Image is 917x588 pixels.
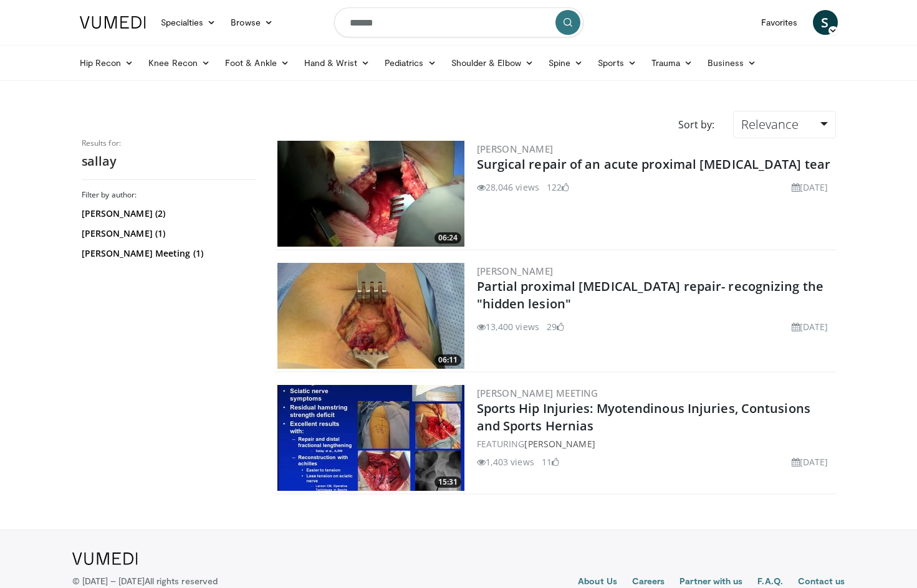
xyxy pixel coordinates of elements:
[741,116,799,133] span: Relevance
[547,181,569,194] li: 122
[277,263,464,369] a: 06:11
[590,50,644,75] a: Sports
[82,207,253,220] a: [PERSON_NAME] (2)
[477,455,534,468] li: 1,403 views
[792,455,828,468] li: [DATE]
[377,50,444,75] a: Pediatrics
[82,153,256,169] h2: sallay
[733,111,835,138] a: Relevance
[477,181,539,194] li: 28,046 views
[72,50,142,75] a: Hip Recon
[477,400,810,434] a: Sports Hip Injuries: Myotendinous Injuries, Contusions and Sports Hernias
[524,438,595,450] a: [PERSON_NAME]
[82,138,256,148] p: Results for:
[644,50,701,75] a: Trauma
[541,50,590,75] a: Spine
[277,385,464,491] a: 15:31
[277,263,464,369] img: sallay_1.png.300x170_q85_crop-smart_upscale.jpg
[434,354,461,366] span: 06:11
[669,111,724,138] div: Sort by:
[547,320,564,333] li: 29
[153,10,224,35] a: Specialties
[218,50,297,75] a: Foot & Ankle
[754,10,805,35] a: Favorites
[813,10,838,35] a: S
[700,50,764,75] a: Business
[277,141,464,247] a: 06:24
[444,50,541,75] a: Shoulder & Elbow
[277,141,464,247] img: sallay2_1.png.300x170_q85_crop-smart_upscale.jpg
[477,143,554,155] a: [PERSON_NAME]
[477,437,833,450] div: FEATURING
[334,7,583,37] input: Search topics, interventions
[792,320,828,333] li: [DATE]
[223,10,281,35] a: Browse
[80,16,146,29] img: VuMedi Logo
[477,320,539,333] li: 13,400 views
[72,575,218,587] p: © [DATE] – [DATE]
[477,265,554,277] a: [PERSON_NAME]
[542,455,559,468] li: 11
[434,477,461,488] span: 15:31
[82,227,253,240] a: [PERSON_NAME] (1)
[434,232,461,244] span: 06:24
[277,385,464,491] img: 142a939a-0579-4a07-92a7-e5af25d646ec.300x170_q85_crop-smart_upscale.jpg
[82,190,256,200] h3: Filter by author:
[477,278,824,312] a: Partial proximal [MEDICAL_DATA] repair- recognizing the "hidden lesion"
[477,387,598,399] a: [PERSON_NAME] Meeting
[82,247,253,260] a: [PERSON_NAME] Meeting (1)
[72,552,138,565] img: VuMedi Logo
[297,50,377,75] a: Hand & Wrist
[792,181,828,194] li: [DATE]
[141,50,218,75] a: Knee Recon
[477,156,831,173] a: Surgical repair of an acute proximal [MEDICAL_DATA] tear
[145,576,218,586] span: All rights reserved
